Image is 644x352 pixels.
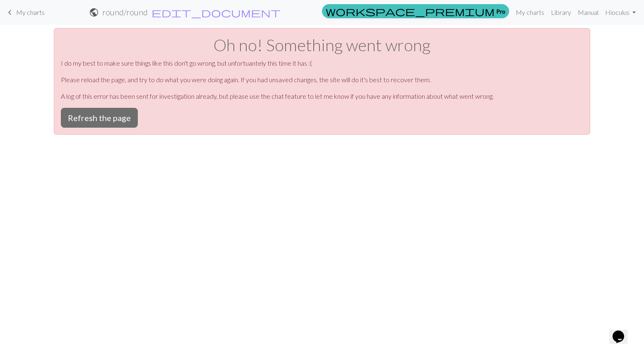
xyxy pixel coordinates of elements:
p: Please reload the page, and try to do what you were doing again. If you had unsaved changes, the ... [61,75,583,85]
span: public [89,7,99,18]
p: I do my best to make sure things like this don't go wrong, but unfortuantely this time it has :( [61,58,583,68]
span: My charts [16,8,45,16]
p: A log of this error has been sent for investigation already, but please use the chat feature to l... [61,91,583,101]
button: Refresh the page [61,108,138,128]
a: Pro [322,4,509,18]
iframe: chat widget [609,319,636,344]
span: edit_document [151,7,281,18]
h1: Oh no! Something went wrong [61,35,583,55]
span: keyboard_arrow_left [5,7,15,18]
a: Library [548,4,574,21]
a: Hioculus [602,4,639,21]
a: Manual [574,4,602,21]
a: My charts [5,5,45,19]
a: My charts [512,4,548,21]
span: workspace_premium [326,5,495,17]
h2: round / round [102,7,148,17]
